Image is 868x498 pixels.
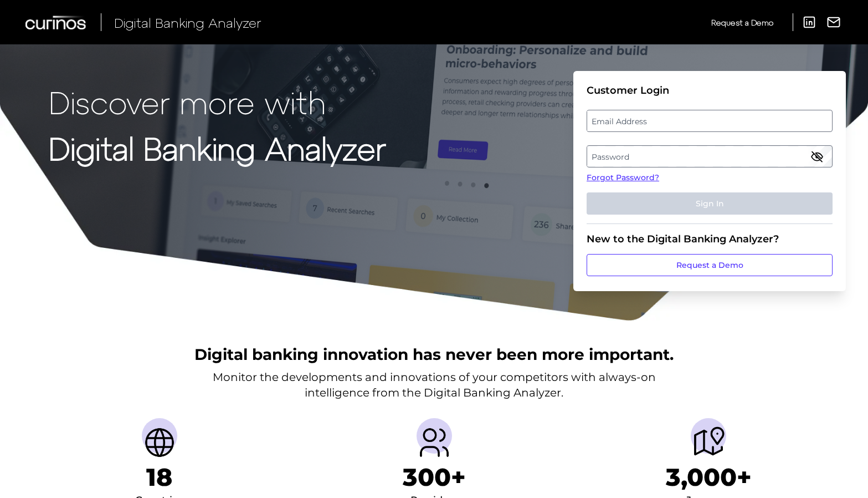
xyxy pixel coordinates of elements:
[49,129,386,166] strong: Digital Banking Analyzer
[587,192,833,215] button: Sign In
[114,14,261,31] span: Digital Banking Analyzer
[711,13,773,32] a: Request a Demo
[194,344,674,365] h2: Digital banking innovation has never been more important.
[691,425,726,460] img: Journeys
[587,111,831,131] label: Email Address
[403,463,466,492] h1: 300+
[587,84,833,96] div: Customer Login
[142,425,177,460] img: Countries
[587,172,833,184] a: Forgot Password?
[213,369,656,400] p: Monitor the developments and innovations of your competitors with always-on intelligence from the...
[587,254,833,276] a: Request a Demo
[711,18,773,27] span: Request a Demo
[587,146,831,166] label: Password
[417,425,452,460] img: Providers
[25,16,88,29] img: Curinos
[146,463,172,492] h1: 18
[666,463,752,492] h1: 3,000+
[587,233,833,245] div: New to the Digital Banking Analyzer?
[49,84,386,119] p: Discover more with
